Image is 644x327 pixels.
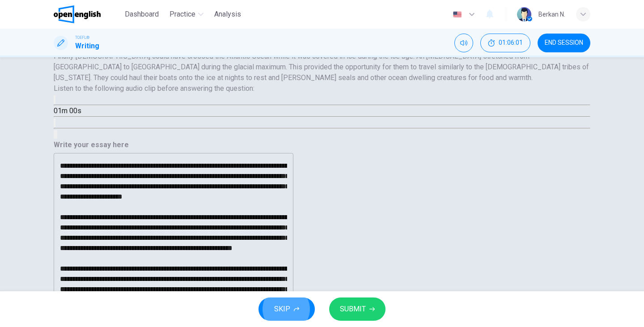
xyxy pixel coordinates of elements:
[452,11,463,18] img: en
[329,297,386,321] button: SUBMIT
[75,34,89,41] span: TOEFL®
[538,9,565,20] div: Berkan N.
[258,297,315,321] button: SKIP
[54,5,101,23] img: OpenEnglish logo
[54,140,293,150] h6: Write your essay here
[54,119,55,127] button: Click to see the audio transcription
[54,5,121,23] a: OpenEnglish logo
[54,51,590,83] h6: Finally [DEMOGRAPHIC_DATA] could have crossed the Atlantic Ocean while it was covered in ice duri...
[54,106,81,115] span: 01m 00s
[214,9,241,20] span: Analysis
[169,9,195,20] span: Practice
[538,34,590,52] button: END SESSION
[480,34,530,52] button: 01:06:01
[340,303,366,315] span: SUBMIT
[517,7,531,21] img: Profile picture
[480,34,530,52] div: Hide
[54,83,590,94] h6: Listen to the following audio clip before answering the question :
[166,6,207,22] button: Practice
[274,303,290,315] span: SKIP
[75,41,99,51] h1: Writing
[211,6,245,22] button: Analysis
[121,6,162,22] button: Dashboard
[499,39,523,47] span: 01:06:01
[454,34,473,52] div: Mute
[545,39,583,47] span: END SESSION
[125,9,159,20] span: Dashboard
